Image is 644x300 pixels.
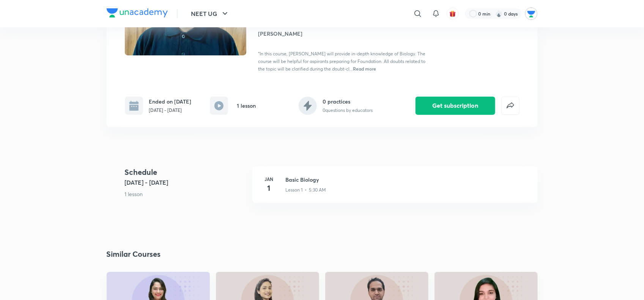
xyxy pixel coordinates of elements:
button: false [501,97,520,115]
button: avatar [447,8,459,20]
button: Get subscription [416,97,495,115]
h4: Schedule [125,166,246,178]
h6: 1 lesson [237,102,256,110]
a: Jan1Basic BiologyLesson 1 • 5:30 AM [252,166,538,212]
img: Unacademy Jodhpur [525,7,538,20]
p: [DATE] - [DATE] [149,107,192,114]
span: "In this course, [PERSON_NAME] will provide in-depth knowledge of Biology. The course will be hel... [258,51,426,72]
span: Read more [353,66,376,72]
p: 0 questions by educators [323,107,373,114]
h6: 0 practices [323,97,373,105]
h4: 1 [261,182,277,194]
h6: Ended on [DATE] [149,97,192,105]
h2: Similar Courses [107,248,161,260]
a: Company Logo [107,8,168,19]
h6: Jan [261,176,277,182]
p: Lesson 1 • 5:30 AM [286,187,326,193]
img: avatar [449,10,456,17]
img: Company Logo [107,8,168,17]
h3: Basic Biology [286,176,529,184]
img: streak [495,10,503,17]
button: NEET UG [187,6,234,21]
h5: [DATE] - [DATE] [125,178,246,187]
h4: [PERSON_NAME] [258,30,428,38]
p: 1 lesson [125,190,246,198]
